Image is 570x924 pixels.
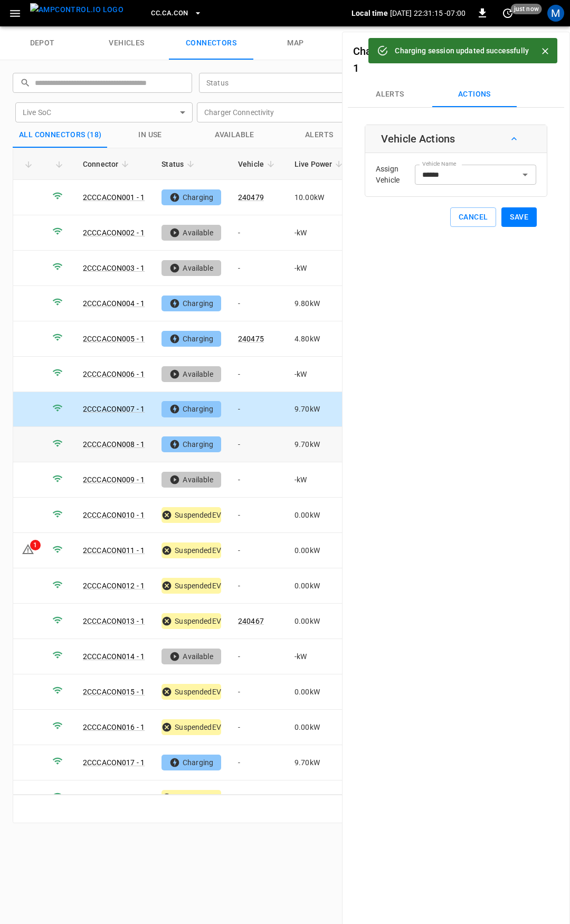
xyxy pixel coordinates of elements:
td: 0.00 kW [286,780,355,816]
span: just now [511,4,542,14]
div: SuspendedEV [161,542,221,558]
button: in use [108,122,193,148]
div: SuspendedEV [161,578,221,594]
td: - kW [286,462,355,498]
button: Alerts [348,82,432,107]
td: - [230,674,286,710]
a: 2CCCACON009 - 1 [83,475,145,484]
a: vehicles [84,26,169,60]
a: 2CCCACON017 - 1 [83,758,145,767]
td: - [230,251,286,286]
td: - [230,568,286,604]
td: - [230,745,286,780]
h6: Vehicle Actions [381,130,455,147]
td: 0.00 kW [286,674,355,710]
td: 9.70 kW [286,392,355,427]
td: 0.00 kW [286,568,355,604]
div: 1 [30,540,41,550]
a: map [253,26,338,60]
a: 2CCCACON005 - 1 [83,335,145,343]
a: 240475 [238,335,264,343]
div: Available [161,649,221,664]
a: connectors [169,26,253,60]
div: Charging session updated successfully [395,41,529,60]
td: - [230,286,286,321]
td: - kW [286,357,355,392]
div: Available [161,472,221,488]
div: Connectors submenus tabs [348,82,564,107]
span: Status [161,158,197,170]
td: 0.00 kW [286,533,355,568]
div: SuspendedEV [161,507,221,523]
td: - [230,498,286,533]
a: 240479 [238,193,264,202]
a: 2CCCACON004 - 1 [83,299,145,308]
a: Charger 2CCCACON007 [353,45,467,58]
div: Charging [161,755,221,770]
td: 9.70 kW [286,427,355,462]
button: Alerts [277,122,362,148]
button: All Connectors (18) [13,122,108,148]
button: Cancel [450,207,496,227]
td: - [230,427,286,462]
div: SuspendedEV [161,790,221,806]
a: 2CCCACON015 - 1 [83,688,145,696]
a: 2CCCACON014 - 1 [83,652,145,661]
td: 9.70 kW [286,745,355,780]
a: 2CCCACON006 - 1 [83,370,145,378]
div: SuspendedEV [161,719,221,735]
td: - [230,357,286,392]
div: Available [161,366,221,382]
button: set refresh interval [499,5,516,22]
td: - [230,533,286,568]
td: 4.80 kW [286,321,355,357]
td: 0.00 kW [286,710,355,745]
a: 2CCCACON018 - 1 [83,794,145,802]
div: Available [161,260,221,276]
td: - [230,780,286,816]
a: 2CCCACON012 - 1 [83,582,145,590]
div: SuspendedEV [161,613,221,629]
button: Available [193,122,277,148]
td: - kW [286,215,355,251]
p: [DATE] 22:31:15 -07:00 [390,8,465,18]
a: 2CCCACON002 - 1 [83,228,145,237]
p: Assign Vehicle [376,164,415,186]
td: - [230,639,286,674]
button: Open [518,167,533,182]
a: 2CCCACON011 - 1 [83,546,145,555]
div: profile-icon [547,5,564,22]
a: 2CCCACON001 - 1 [83,193,145,202]
td: 10.00 kW [286,180,355,215]
td: - [230,462,286,498]
div: Charging [161,436,221,452]
a: 2CCCACON016 - 1 [83,723,145,731]
div: SuspendedEV [161,684,221,700]
div: Charging [161,401,221,417]
td: - kW [286,639,355,674]
button: Actions [432,82,517,107]
a: 2CCCACON008 - 1 [83,440,145,449]
td: 9.80 kW [286,286,355,321]
td: - [230,215,286,251]
button: CC.CA.CON [147,3,206,24]
div: Charging [161,296,221,311]
span: Connector [83,158,132,170]
a: 2CCCACON010 - 1 [83,511,145,519]
span: Live Power [294,158,346,170]
td: - [230,710,286,745]
label: Vehicle Name [422,160,456,168]
span: CC.CA.CON [151,7,188,20]
a: 240467 [238,617,264,625]
button: Save [501,207,537,227]
a: 2CCCACON003 - 1 [83,264,145,272]
span: Vehicle [238,158,278,170]
div: Charging [161,331,221,347]
td: 0.00 kW [286,604,355,639]
div: Available [161,225,221,241]
p: Local time [351,8,388,18]
a: 2CCCACON007 - 1 [83,405,145,413]
div: Charging [161,189,221,205]
button: Close [537,43,553,59]
td: - kW [286,251,355,286]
